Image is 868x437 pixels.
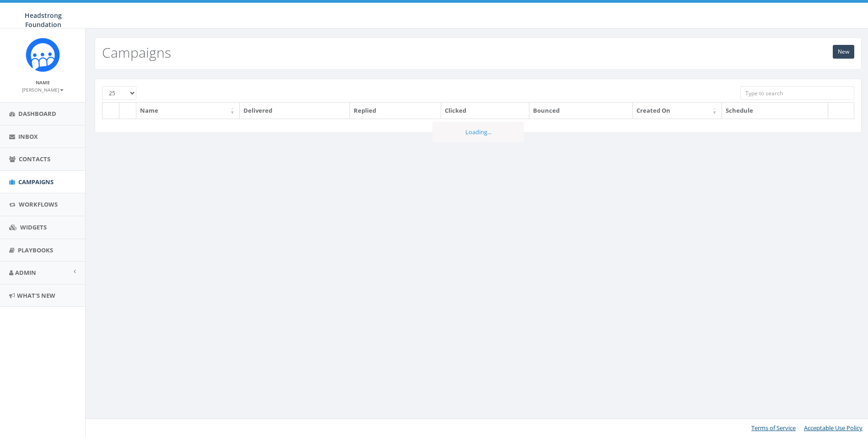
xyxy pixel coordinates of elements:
small: Name [36,79,50,86]
th: Created On [633,103,722,119]
a: [PERSON_NAME] [22,85,64,93]
th: Delivered [240,103,350,119]
a: Acceptable Use Policy [804,424,863,432]
span: Admin [15,268,36,277]
th: Schedule [722,103,828,119]
th: Replied [350,103,441,119]
th: Name [136,103,240,119]
a: New [833,45,854,59]
h2: Campaigns [102,45,171,60]
span: Playbooks [18,246,53,254]
span: Workflows [19,200,58,208]
th: Bounced [529,103,633,119]
span: Inbox [18,132,38,141]
a: Terms of Service [751,424,796,432]
span: Contacts [19,155,50,163]
th: Clicked [441,103,529,119]
img: Rally_platform_Icon_1.png [26,38,60,72]
div: Loading... [432,122,524,142]
span: Dashboard [18,109,56,118]
span: Campaigns [18,178,54,186]
input: Type to search [740,86,854,100]
span: Headstrong Foundation [25,11,62,29]
small: [PERSON_NAME] [22,87,64,93]
span: What's New [17,291,55,300]
span: Widgets [20,223,47,231]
